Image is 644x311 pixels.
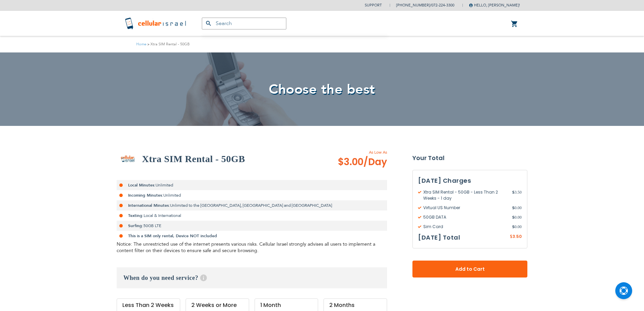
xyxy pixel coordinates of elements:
[418,214,512,220] span: 50GB DATA
[269,80,375,99] span: Choose the best
[512,205,515,211] span: $
[512,224,515,230] span: $
[418,224,512,230] span: Sim Card
[512,224,522,230] span: 0.00
[418,176,522,186] h3: [DATE] Charges
[512,214,522,220] span: 0.00
[128,213,144,218] strong: Texting:
[338,155,387,169] span: $3.00
[146,41,190,47] li: Xtra SIM Rental - 50GB
[128,203,170,208] strong: International Minutes:
[319,149,387,155] span: As Low As
[329,302,381,308] div: 2 Months
[431,3,454,8] a: 072-224-3300
[128,182,156,188] strong: Local Minutes:
[260,302,312,308] div: 1 Month
[117,148,139,170] img: Xtra SIM Rental - 50GB
[435,266,505,273] span: Add to Cart
[117,190,387,200] li: Unlimited
[363,155,387,169] span: /Day
[418,232,460,243] h3: [DATE] Total
[365,3,382,8] a: Support
[512,189,515,195] span: $
[117,241,387,254] div: Notice: The unrestricted use of the internet presents various risks. Cellular Israel strongly adv...
[136,42,146,47] a: Home
[418,189,512,201] span: Xtra SIM Rental - 50GB - Less Than 2 Weeks - 1 day
[412,153,527,163] strong: Your Total
[117,200,387,210] li: Unlimited to the [GEOGRAPHIC_DATA], [GEOGRAPHIC_DATA] and [GEOGRAPHIC_DATA]
[510,234,512,240] span: $
[117,180,387,190] li: Unlimited
[512,189,522,201] span: 3.50
[200,274,207,281] span: Help
[389,0,454,10] li: /
[512,234,522,239] span: 3.50
[512,214,515,220] span: $
[117,210,387,221] li: Local & International
[124,17,188,30] img: Cellular Israel Logo
[418,205,512,211] span: Virtual US Number
[512,205,522,211] span: 0.00
[128,193,163,198] strong: Incoming Minutes:
[191,302,243,308] div: 2 Weeks or More
[396,3,430,8] a: [PHONE_NUMBER]
[202,18,286,29] input: Search
[128,223,143,228] strong: Surfing:
[142,152,245,166] h2: Xtra SIM Rental - 50GB
[469,3,520,8] span: Hello, [PERSON_NAME]!
[412,261,527,277] button: Add to Cart
[128,233,217,239] strong: This is a SIM only rental, Device NOT included
[117,267,387,288] h3: When do you need service?
[117,221,387,231] li: 50GB LTE
[122,302,174,308] div: Less Than 2 Weeks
